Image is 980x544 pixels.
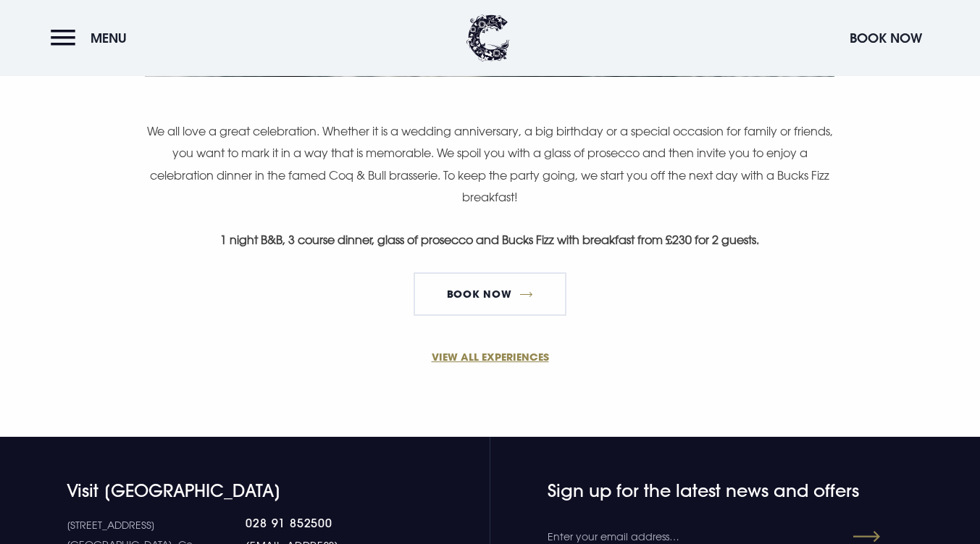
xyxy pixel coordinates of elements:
[67,480,401,501] h4: Visit [GEOGRAPHIC_DATA]
[91,30,127,46] span: Menu
[548,480,824,501] h4: Sign up for the latest news and offers
[414,272,566,316] a: Book Now
[145,120,834,209] p: We all love a great celebration. Whether it is a wedding anniversary, a big birthday or a special...
[246,516,401,530] a: 028 91 852500
[842,22,929,54] button: Book Now
[51,22,134,54] button: Menu
[220,233,759,247] strong: 1 night B&B, 3 course dinner, glass of prosecco and Bucks Fizz with breakfast from £230 for 2 gue...
[146,349,835,364] a: VIEW ALL EXPERIENCES
[466,14,510,62] img: Clandeboye Lodge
